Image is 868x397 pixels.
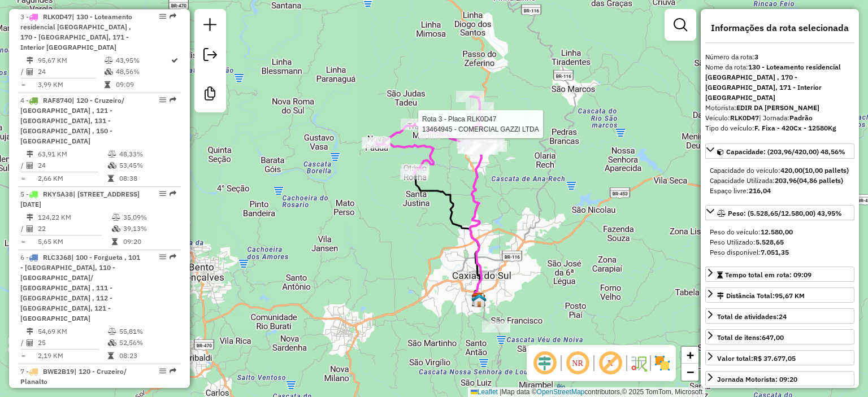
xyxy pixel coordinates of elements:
a: Nova sessão e pesquisa [199,14,222,39]
i: % de utilização do peso [108,151,116,158]
div: Peso: (5.528,65/12.580,00) 43,95% [705,223,854,262]
em: Rota exportada [170,368,176,374]
em: Rota exportada [170,254,176,260]
td: = [20,173,26,184]
div: Número da rota: [705,52,854,62]
td: 5,65 KM [37,236,111,247]
strong: 420,00 [780,166,802,174]
td: 2,19 KM [37,350,107,361]
div: Distância Total: [717,291,805,301]
strong: (10,00 pallets) [802,166,849,174]
i: Total de Atividades [27,225,33,232]
td: / [20,66,26,77]
strong: 7.051,35 [761,248,789,256]
span: 4 - [20,96,124,145]
td: 24 [37,160,107,171]
td: 24 [37,66,104,77]
em: Opções [159,368,166,374]
div: Espaço livre: [710,186,850,196]
div: Motorista: [705,103,854,113]
a: Distância Total:95,67 KM [705,287,854,303]
span: | [500,388,501,396]
a: Leaflet [471,388,498,396]
img: Fluxo de ruas [630,354,648,372]
td: 3,99 KM [37,79,104,90]
i: Total de Atividades [27,162,33,169]
a: Total de itens:647,00 [705,329,854,344]
div: Map data © contributors,© 2025 TomTom, Microsoft [468,387,705,397]
i: Tempo total em rota [112,238,118,245]
i: % de utilização da cubagem [108,339,116,346]
i: % de utilização da cubagem [112,225,120,232]
td: 95,67 KM [37,55,104,66]
strong: 130 - Loteamento residencial [GEOGRAPHIC_DATA] , 170 - [GEOGRAPHIC_DATA], 171 - Interior [GEOGRAP... [705,63,841,102]
span: Exibir rótulo [597,350,624,377]
i: % de utilização da cubagem [105,68,113,75]
i: % de utilização da cubagem [108,162,116,169]
img: CDD Caxias [471,293,486,307]
i: Distância Total [27,328,33,335]
td: 08:38 [119,173,176,184]
div: Total de itens: [717,333,784,343]
i: % de utilização do peso [108,328,116,335]
span: − [687,365,694,379]
i: % de utilização do peso [105,57,113,64]
i: Total de Atividades [27,339,33,346]
td: 124,22 KM [37,212,111,223]
span: RKY5A38 [43,190,73,198]
td: 2,66 KM [37,173,107,184]
strong: Padrão [789,114,813,122]
div: Atividade não roteirizada - LANCHERIA DAL PICOL LTDA [482,321,510,333]
em: Opções [159,254,166,260]
td: / [20,337,26,348]
td: 43,95% [115,55,170,66]
strong: 216,04 [749,186,771,195]
span: RLC3J68 [43,253,71,261]
td: = [20,79,26,90]
i: Tempo total em rota [108,352,114,359]
i: Tempo total em rota [105,81,110,88]
span: Peso: (5.528,65/12.580,00) 43,95% [728,209,842,217]
span: 3 - [20,12,132,51]
strong: EDIR DA [PERSON_NAME] [736,103,819,112]
a: Tempo total em rota: 09:09 [705,267,854,282]
div: Nome da rota: [705,62,854,103]
a: Zoom in [682,347,698,364]
strong: F. Fixa - 420Cx - 12580Kg [754,124,836,132]
strong: 12.580,00 [761,228,793,236]
div: Tipo do veículo: [705,123,854,133]
strong: (04,86 pallets) [797,176,843,185]
em: Rota exportada [170,13,176,20]
td: 48,33% [119,149,176,160]
span: 7 - [20,367,127,386]
img: Exibir/Ocultar setores [653,354,671,372]
span: | [STREET_ADDRESS][DATE] [20,190,140,208]
span: Ocultar deslocamento [531,350,558,377]
td: 55,81% [119,326,176,337]
a: Exibir filtros [669,14,692,36]
div: Veículo: [705,113,854,123]
span: Total de atividades: [717,312,787,321]
em: Opções [159,13,166,20]
div: Jornada Motorista: 09:20 [717,374,797,385]
span: RLK0D47 [43,12,72,21]
span: Ocultar NR [564,350,591,377]
a: Criar modelo [199,82,222,108]
td: / [20,223,26,234]
span: 6 - [20,253,140,322]
td: 48,56% [115,66,170,77]
a: Zoom out [682,364,698,381]
i: Distância Total [27,214,33,221]
td: 39,13% [123,223,176,234]
a: Peso: (5.528,65/12.580,00) 43,95% [705,205,854,220]
strong: 24 [779,312,787,321]
td: = [20,236,26,247]
strong: R$ 37.677,05 [753,354,796,363]
h4: Informações da rota selecionada [705,23,854,33]
span: + [687,348,694,362]
span: BWE2B19 [43,367,74,376]
span: Peso do veículo: [710,228,793,236]
a: Exportar sessão [199,43,222,69]
td: 54,69 KM [37,326,107,337]
td: 25 [37,337,107,348]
